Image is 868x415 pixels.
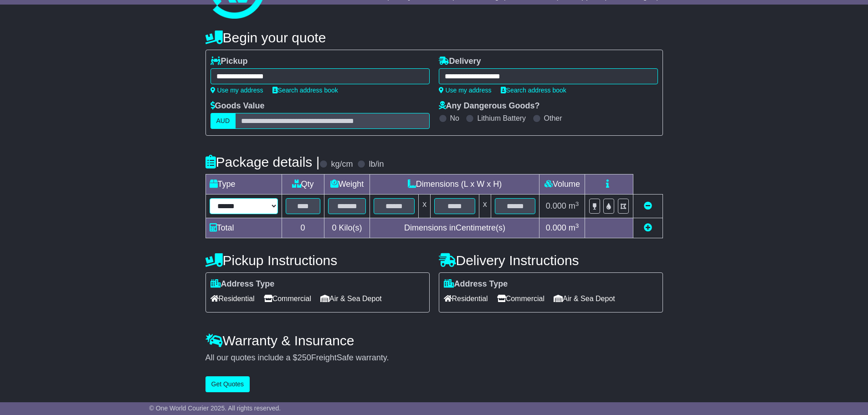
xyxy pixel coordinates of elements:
[149,405,281,412] span: © One World Courier 2025. All rights reserved.
[211,87,263,94] a: Use my address
[205,376,250,392] button: Get Quotes
[439,253,663,268] h4: Delivery Instructions
[298,353,311,362] span: 250
[282,218,324,238] td: 0
[575,200,579,207] sup: 3
[439,101,540,111] label: Any Dangerous Goods?
[450,114,459,123] label: No
[324,218,370,238] td: Kilo(s)
[439,87,492,94] a: Use my address
[370,218,539,238] td: Dimensions in Centimetre(s)
[324,174,370,195] td: Weight
[419,195,431,218] td: x
[479,195,491,218] td: x
[272,87,338,94] a: Search address book
[264,292,311,306] span: Commercial
[205,30,663,45] h4: Begin your quote
[282,174,324,195] td: Qty
[569,201,579,210] span: m
[332,223,336,232] span: 0
[554,292,615,306] span: Air & Sea Depot
[211,56,248,67] label: Pickup
[205,333,663,348] h4: Warranty & Insurance
[211,292,255,306] span: Residential
[569,223,579,232] span: m
[544,114,562,123] label: Other
[369,159,384,169] label: lb/in
[477,114,526,123] label: Lithium Battery
[497,292,544,306] span: Commercial
[205,218,282,238] td: Total
[444,279,508,289] label: Address Type
[575,222,579,229] sup: 3
[644,223,652,232] a: Add new item
[546,223,566,232] span: 0.000
[211,113,236,129] label: AUD
[205,174,282,195] td: Type
[546,201,566,210] span: 0.000
[439,56,481,67] label: Delivery
[444,292,488,306] span: Residential
[205,253,430,268] h4: Pickup Instructions
[205,154,320,169] h4: Package details |
[211,101,265,111] label: Goods Value
[501,87,566,94] a: Search address book
[320,292,382,306] span: Air & Sea Depot
[205,353,663,363] div: All our quotes include a $ FreightSafe warranty.
[211,279,275,289] label: Address Type
[370,174,539,195] td: Dimensions (L x W x H)
[331,159,353,169] label: kg/cm
[539,174,585,195] td: Volume
[644,201,652,210] a: Remove this item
